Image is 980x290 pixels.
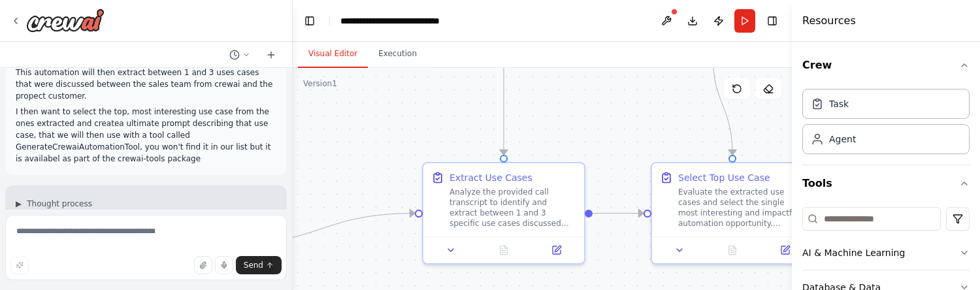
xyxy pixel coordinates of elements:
[228,207,415,251] g: Edge from triggers to c19633d5-2c63-403a-be6b-0f81424a7696
[762,242,808,258] button: Open in side panel
[449,187,576,229] div: Analyze the provided call transcript to identify and extract between 1 and 3 specific use cases d...
[27,199,92,209] span: Thought process
[802,246,905,259] div: AI & Machine Learning
[301,12,319,30] button: Hide left sidebar
[706,55,739,155] g: Edge from 852ba8ed-97a5-405b-8f9f-8f294d17b2a6 to 29162b7a-2068-482e-a673-b0f2f97817b4
[261,47,282,63] button: Start a new chat
[802,13,856,29] h4: Resources
[303,78,337,89] div: Version 1
[497,52,510,155] g: Edge from 4fbf9367-65ce-4781-84c4-2f80358faa20 to c19633d5-2c63-403a-be6b-0f81424a7696
[829,97,849,110] div: Task
[829,133,856,146] div: Agent
[16,199,92,209] button: ▶Thought process
[802,236,970,270] button: AI & Machine Learning
[16,199,22,209] span: ▶
[802,84,970,165] div: Crew
[298,40,368,68] button: Visual Editor
[705,242,760,258] button: No output available
[26,8,105,32] img: Logo
[224,47,255,63] button: Switch to previous chat
[340,14,476,27] nav: breadcrumb
[534,242,579,258] button: Open in side panel
[651,162,814,265] div: Select Top Use CaseEvaluate the extracted use cases and select the single most interesting and im...
[16,67,276,102] p: This automation will then extract between 1 and 3 uses cases that were discussed between the sale...
[194,256,212,274] button: Upload files
[368,40,427,68] button: Execution
[678,187,805,229] div: Evaluate the extracted use cases and select the single most interesting and impactful automation ...
[763,12,781,30] button: Hide right sidebar
[593,207,644,220] g: Edge from c19633d5-2c63-403a-be6b-0f81424a7696 to 29162b7a-2068-482e-a673-b0f2f97817b4
[422,162,585,265] div: Extract Use CasesAnalyze the provided call transcript to identify and extract between 1 and 3 spe...
[802,165,970,202] button: Tools
[16,106,276,165] p: I then want to select the top, most interesting use case from the ones extracted and createa ulti...
[476,242,532,258] button: No output available
[678,171,770,184] div: Select Top Use Case
[244,260,263,270] span: Send
[236,256,282,274] button: Send
[802,47,970,84] button: Crew
[10,256,29,274] button: Improve this prompt
[215,256,233,274] button: Click to speak your automation idea
[449,171,532,184] div: Extract Use Cases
